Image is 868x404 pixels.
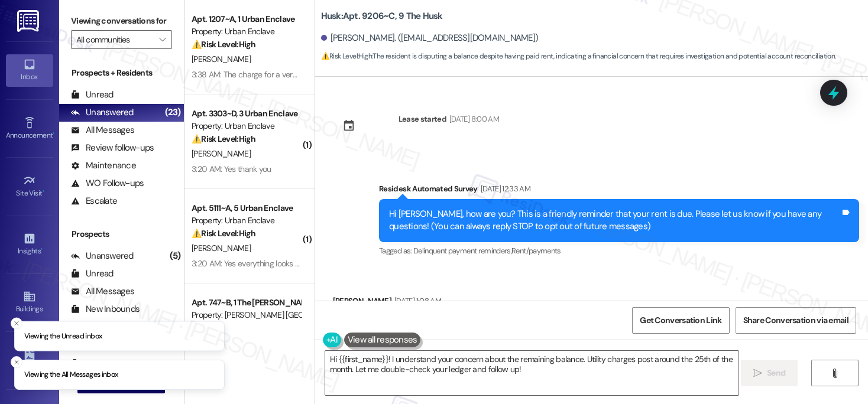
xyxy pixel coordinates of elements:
[6,171,53,203] a: Site Visit •
[478,183,530,195] div: [DATE] 12:33 AM
[192,133,255,144] strong: ⚠️ Risk Level: High
[24,331,102,341] p: Viewing the Unread inbox
[71,195,117,207] div: Escalate
[446,113,499,125] div: [DATE] 8:00 AM
[192,202,301,214] div: Apt. 5111~A, 5 Urban Enclave
[71,142,154,154] div: Review follow-ups
[640,314,721,327] span: Get Conversation Link
[321,10,443,22] b: Husk: Apt. 9206~C, 9 The Husk
[192,120,301,132] div: Property: Urban Enclave
[192,164,271,174] div: 3:20 AM: Yes thank you
[192,25,301,38] div: Property: Urban Enclave
[767,367,785,379] span: Send
[59,228,184,240] div: Prospects
[753,369,762,378] i: 
[6,229,53,260] a: Insights •
[511,246,561,256] span: Rent/payments
[391,295,441,307] div: [DATE] 1:08 AM
[71,124,134,136] div: All Messages
[6,286,53,318] a: Buildings
[24,370,118,380] p: Viewing the All Messages inbox
[192,214,301,227] div: Property: Urban Enclave
[321,50,836,63] span: : The resident is disputing a balance despite having paid rent, indicating a financial concern th...
[321,51,372,61] strong: ⚠️ Risk Level: High
[167,247,184,265] div: (5)
[333,295,441,311] div: [PERSON_NAME]
[192,228,255,239] strong: ⚠️ Risk Level: High
[192,13,301,25] div: Apt. 1207~A, 1 Urban Enclave
[192,39,255,50] strong: ⚠️ Risk Level: High
[71,12,172,30] label: Viewing conversations for
[325,351,739,395] textarea: Hi {{first_name}}! I understand your concern about the remaining balance. Utility charges post ar...
[736,307,856,334] button: Share Conversation via email
[11,356,22,368] button: Close toast
[159,35,166,44] i: 
[413,246,511,256] span: Delinquent payment reminders ,
[743,314,848,327] span: Share Conversation via email
[321,32,539,44] div: [PERSON_NAME]. ([EMAIL_ADDRESS][DOMAIN_NAME])
[632,307,729,334] button: Get Conversation Link
[41,245,43,253] span: •
[71,177,144,190] div: WO Follow-ups
[76,30,153,49] input: All communities
[192,243,251,253] span: [PERSON_NAME]
[6,54,53,86] a: Inbox
[71,250,134,262] div: Unanswered
[379,183,859,199] div: Residesk Automated Survey
[379,242,859,259] div: Tagged as:
[6,345,53,377] a: Leads
[71,106,134,119] div: Unanswered
[192,54,251,64] span: [PERSON_NAME]
[399,113,447,125] div: Lease started
[11,317,22,329] button: Close toast
[17,10,41,32] img: ResiDesk Logo
[192,258,594,269] div: 3:20 AM: Yes everything looks good but i was also told i would get reimbursed for the $71 that i ...
[192,309,301,321] div: Property: [PERSON_NAME] [GEOGRAPHIC_DATA]
[71,303,140,315] div: New Inbounds
[53,129,54,138] span: •
[162,103,184,122] div: (23)
[389,208,840,233] div: Hi [PERSON_NAME], how are you? This is a friendly reminder that your rent is due. Please let us k...
[71,285,134,298] div: All Messages
[71,268,114,280] div: Unread
[43,187,44,196] span: •
[59,67,184,79] div: Prospects + Residents
[71,159,136,172] div: Maintenance
[192,297,301,309] div: Apt. 747~B, 1 The [PERSON_NAME] Louisville
[741,360,798,386] button: Send
[192,148,251,159] span: [PERSON_NAME]
[830,369,839,378] i: 
[71,89,114,101] div: Unread
[192,107,301,120] div: Apt. 3303~D, 3 Urban Enclave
